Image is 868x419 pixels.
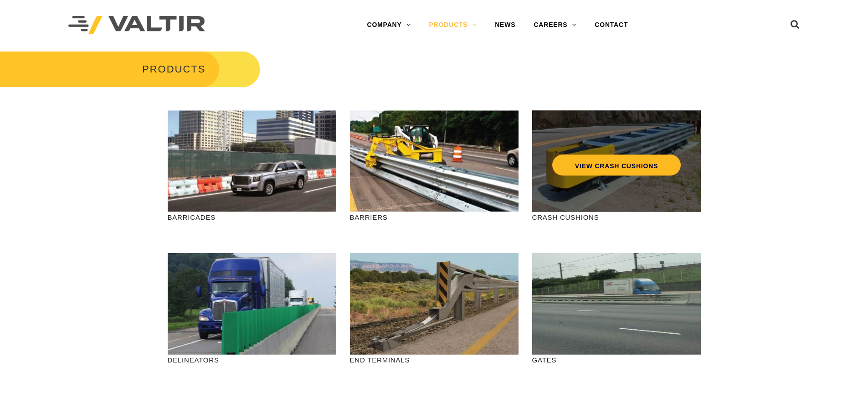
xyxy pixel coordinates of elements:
p: DELINEATORS [168,355,336,365]
img: Valtir [68,16,205,35]
a: PRODUCTS [420,16,486,34]
a: CAREERS [524,16,586,34]
a: CONTACT [586,16,637,34]
p: GATES [532,355,701,365]
p: BARRICADES [168,212,336,222]
p: CRASH CUSHIONS [532,212,701,222]
a: COMPANY [358,16,420,34]
a: NEWS [486,16,524,34]
p: BARRIERS [350,212,519,222]
p: END TERMINALS [350,355,519,365]
a: VIEW CRASH CUSHIONS [552,155,680,176]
